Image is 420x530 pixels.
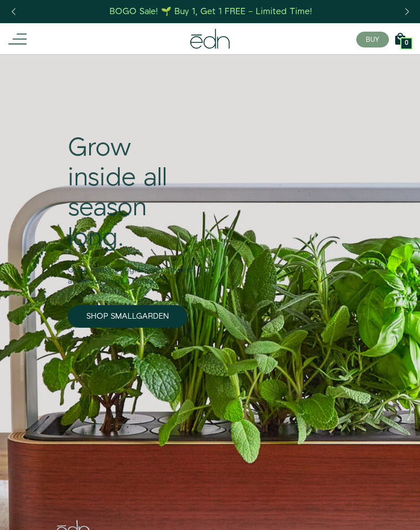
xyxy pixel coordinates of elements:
a: BOGO Sale! 🌱 Buy 1, Get 1 FREE – Limited Time! [109,3,314,20]
div: BOGO Sale! 🌱 Buy 1, Get 1 FREE – Limited Time! [110,6,312,18]
div: Grow herbs, veggies, and flowers at the touch of a button. [68,253,196,287]
button: BUY [356,32,389,47]
a: SHOP SMALLGARDEN [68,305,187,328]
div: Grow inside all season long. [68,133,196,253]
span: 0 [405,40,408,46]
iframe: Opens a widget where you can find more information [382,496,409,524]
